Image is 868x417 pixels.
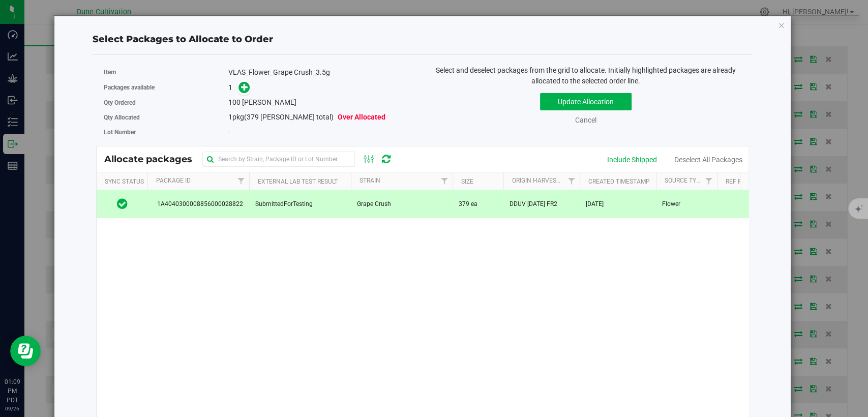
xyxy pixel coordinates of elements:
a: Size [461,178,473,185]
a: Sync Status [104,178,143,185]
a: External Lab Test Result [257,178,337,185]
a: Origin Harvests [512,177,563,184]
span: 1 [228,113,232,121]
div: VLAS_Flower_Grape Crush_3.5g [228,67,415,78]
span: SubmittedForTesting [255,199,313,209]
span: 1 [228,83,232,92]
a: Strain [359,177,380,184]
a: Filter [563,172,580,190]
a: Deselect All Packages [674,156,742,164]
span: - [228,128,230,136]
span: 100 [228,98,241,106]
span: 1A4040300008856000028822 [154,199,243,209]
a: Package Id [156,177,190,184]
span: Grape Crush [357,199,391,209]
a: Filter [700,172,717,190]
span: [PERSON_NAME] [242,98,296,106]
label: Qty Allocated [104,113,228,122]
span: Over Allocated [338,113,385,121]
label: Lot Number [104,128,228,137]
span: 379 ea [459,199,477,209]
span: pkg [228,113,385,121]
a: Cancel [575,116,596,124]
label: Item [104,68,228,77]
span: DDUV [DATE] FR2 [510,199,557,209]
span: Select and deselect packages from the grid to allocate. Initially highlighted packages are alread... [436,66,736,85]
span: (379 [PERSON_NAME] total) [244,113,334,121]
label: Qty Ordered [104,98,228,107]
span: Flower [662,199,680,209]
a: Source Type [664,177,703,184]
span: Allocate packages [104,154,202,165]
label: Packages available [104,83,228,92]
a: Filter [436,172,453,190]
span: [DATE] [586,199,604,209]
a: Filter [232,172,249,190]
button: Update Allocation [540,93,632,110]
div: Select Packages to Allocate to Order [93,33,753,46]
div: Include Shipped [607,155,657,165]
input: Search by Strain, Package ID or Lot Number [202,152,355,167]
span: In Sync [117,197,128,211]
a: Ref Field [725,178,753,185]
iframe: Resource center [10,336,41,366]
a: Created Timestamp [588,178,649,185]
